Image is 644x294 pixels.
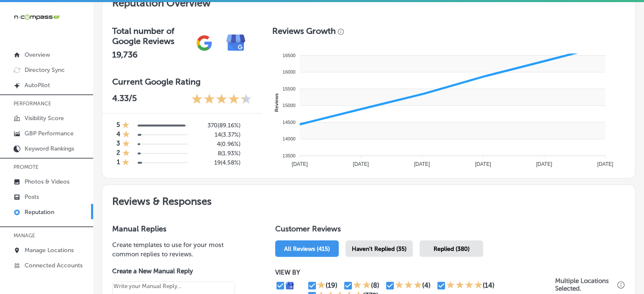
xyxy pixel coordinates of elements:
[116,121,120,130] h4: 5
[25,178,69,185] p: Photos & Videos
[536,161,552,167] tspan: [DATE]
[25,247,74,254] p: Manage Locations
[352,245,406,253] span: Haven't Replied (35)
[14,13,60,21] img: 660ab0bf-5cc7-4cb8-ba1c-48b5ae0f18e60NCTV_CLogo_TV_Black_-500x88.png
[555,277,615,292] p: Multiple Locations Selected.
[414,161,430,167] tspan: [DATE]
[122,158,130,168] div: 1 Star
[25,130,74,137] p: GBP Performance
[371,281,379,289] div: (8)
[275,224,625,237] h1: Customer Reviews
[112,26,188,46] h3: Total number of Google Reviews
[122,140,130,149] div: 1 Star
[116,130,120,140] h4: 4
[200,131,240,138] h5: 14 ( 3.37% )
[25,209,54,216] p: Reputation
[112,240,248,259] p: Create templates to use for your most common replies to reviews.
[122,149,130,158] div: 1 Star
[200,122,240,129] h5: 370 ( 89.16% )
[275,269,555,276] p: VIEW BY
[483,281,495,289] div: (14)
[122,130,130,140] div: 1 Star
[191,93,252,106] div: 4.33 Stars
[597,161,613,167] tspan: [DATE]
[395,280,422,291] div: 3 Stars
[25,82,50,89] p: AutoPilot
[282,103,296,108] tspan: 15000
[25,193,39,201] p: Posts
[112,267,235,275] label: Create a New Manual Reply
[25,262,83,269] p: Connected Accounts
[272,26,336,36] h3: Reviews Growth
[282,136,296,141] tspan: 14000
[434,245,470,253] span: Replied (380)
[102,185,635,214] h2: Reviews & Responses
[25,145,74,152] p: Keyword Rankings
[117,158,120,168] h4: 1
[282,86,296,91] tspan: 15500
[112,224,248,234] h3: Manual Replies
[282,120,296,125] tspan: 14500
[25,51,50,58] p: Overview
[200,159,240,166] h5: 19 ( 4.58% )
[282,53,296,58] tspan: 16500
[200,150,240,157] h5: 8 ( 1.93% )
[353,161,369,167] tspan: [DATE]
[200,140,240,148] h5: 4 ( 0.96% )
[326,281,337,289] div: (19)
[446,280,483,291] div: 4 Stars
[422,281,431,289] div: (4)
[112,93,137,106] p: 4.33 /5
[353,280,371,291] div: 2 Stars
[282,69,296,74] tspan: 16000
[112,49,188,60] h2: 19,736
[25,115,64,122] p: Visibility Score
[274,93,279,112] text: Reviews
[284,245,330,253] span: All Reviews (415)
[112,77,252,87] h3: Current Google Rating
[25,66,65,74] p: Directory Sync
[292,161,308,167] tspan: [DATE]
[220,27,252,59] img: e7ababfa220611ac49bdb491a11684a6.png
[475,161,491,167] tspan: [DATE]
[116,140,120,149] h4: 3
[122,121,130,130] div: 1 Star
[282,153,296,158] tspan: 13500
[317,280,326,291] div: 1 Star
[188,27,220,59] img: gPZS+5FD6qPJAAAAABJRU5ErkJggg==
[116,149,120,158] h4: 2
